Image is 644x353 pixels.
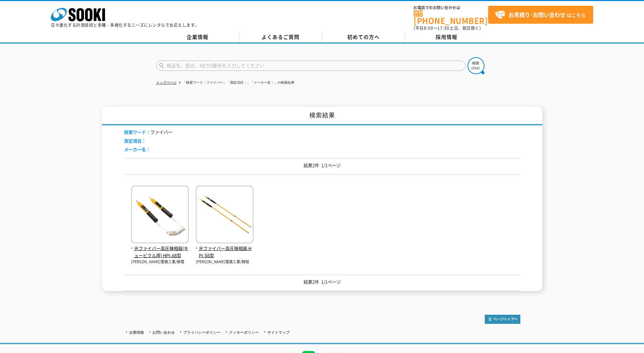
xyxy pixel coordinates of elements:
a: 企業情報 [129,330,144,334]
span: 光ファイバー高圧検相器(キュービクル用) HPI-A6型 [131,245,189,259]
a: 採用情報 [405,32,488,42]
a: 光ファイバー高圧検相器 HPI-S6型 [196,238,253,259]
a: 企業情報 [156,32,239,42]
p: [PERSON_NAME]電機工業/検電 [131,259,189,265]
span: はこちら [495,10,586,20]
a: お問い合わせ [152,330,175,334]
p: 結果2件 1/1ページ [124,278,520,286]
li: 「検索ワード：ファイバー」「測定項目：」「メーカー名：」の検索結果 [178,79,294,86]
span: (平日 ～ 土日、祝日除く) [414,25,481,31]
a: 光ファイバー高圧検相器(キュービクル用) HPI-A6型 [131,238,189,259]
span: お電話でのお問い合わせは [414,6,488,10]
p: 結果2件 1/1ページ [124,162,520,169]
p: 日々進化する計測技術と多種・多様化するニーズにレンタルでお応えします。 [51,23,199,27]
span: 初めての方へ [347,33,380,41]
img: btn_search.png [468,57,484,74]
li: ファイバー [124,129,172,136]
a: クッキーポリシー [229,330,259,334]
span: 17:30 [437,25,450,31]
img: トップページへ [485,315,520,324]
a: お見積り･お問い合わせはこちら [488,6,593,24]
input: 商品名、型式、NETIS番号を入力してください [156,61,465,71]
a: [PHONE_NUMBER] [414,11,488,24]
p: [PERSON_NAME]電機工業/検相 [196,259,253,265]
img: HPI-S6型 [196,186,253,245]
span: 光ファイバー高圧検相器 HPI-S6型 [196,245,253,259]
h1: 検索結果 [102,107,542,125]
span: メーカー名： [124,146,150,152]
span: 測定項目： [124,138,146,144]
strong: お見積り･お問い合わせ [508,11,565,19]
a: プライバシーポリシー [183,330,221,334]
img: HPI-A6型 [131,186,189,245]
span: 8:50 [424,25,433,31]
span: 検索ワード： [124,129,150,135]
a: よくあるご質問 [239,32,322,42]
a: トップページ [156,81,176,84]
a: 初めての方へ [322,32,405,42]
a: サイトマップ [267,330,290,334]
